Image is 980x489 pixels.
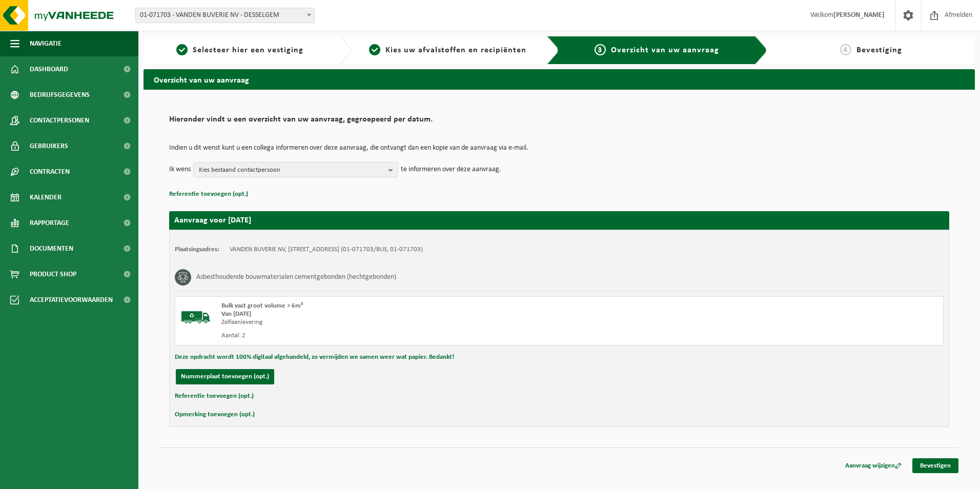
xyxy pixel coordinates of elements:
[169,188,248,201] button: Referentie toevoegen (opt.)
[193,162,398,177] button: Kies bestaand contactpersoon
[30,56,68,82] span: Dashboard
[199,162,384,178] span: Kies bestaand contactpersoon
[221,318,600,327] div: Zelfaanlevering
[196,269,396,286] h3: Asbesthoudende bouwmaterialen cementgebonden (hechtgebonden)
[369,44,380,55] span: 2
[136,8,314,23] span: 01-071703 - VANDEN BUVERIE NV - DESSELGEM
[30,82,90,108] span: Bedrijfsgegevens
[30,210,69,236] span: Rapportage
[175,351,454,364] button: Deze opdracht wordt 100% digitaal afgehandeld, zo vermijden we samen weer wat papier. Bedankt!
[30,31,62,56] span: Navigatie
[30,287,113,313] span: Acceptatievoorwaarden
[175,408,255,421] button: Opmerking toevoegen (opt.)
[180,302,211,333] img: BL-SO-LV.png
[175,246,219,253] strong: Plaatsingsadres:
[169,145,949,152] p: Indien u dit wenst kunt u een collega informeren over deze aanvraag, die ontvangt dan een kopie v...
[856,46,902,54] span: Bevestiging
[169,162,191,177] p: Ik wens
[193,46,303,54] span: Selecteer hier een vestiging
[912,458,958,473] a: Bevestigen
[30,185,62,210] span: Kalender
[833,11,885,19] strong: [PERSON_NAME]
[595,44,606,55] span: 3
[176,44,188,55] span: 1
[385,46,526,54] span: Kies uw afvalstoffen en recipiënten
[357,44,539,56] a: 2Kies uw afvalstoffen en recipiënten
[30,236,73,261] span: Documenten
[230,246,423,254] td: VANDEN BUVERIE NV, [STREET_ADDRESS] (01-071703/BUS, 01-071703)
[174,216,251,225] strong: Aanvraag voor [DATE]
[176,369,274,384] button: Nummerplaat toevoegen (opt.)
[149,44,331,56] a: 1Selecteer hier een vestiging
[221,311,251,317] strong: Van [DATE]
[611,46,719,54] span: Overzicht van uw aanvraag
[30,108,89,133] span: Contactpersonen
[30,159,70,185] span: Contracten
[30,133,68,159] span: Gebruikers
[169,115,949,129] h2: Hieronder vindt u een overzicht van uw aanvraag, gegroepeerd per datum.
[221,332,600,340] div: Aantal: 2
[401,162,501,177] p: te informeren over deze aanvraag.
[221,302,303,309] span: Bulk vast groot volume > 6m³
[144,69,975,89] h2: Overzicht van uw aanvraag
[838,458,909,473] a: Aanvraag wijzigen
[175,390,254,403] button: Referentie toevoegen (opt.)
[30,261,76,287] span: Product Shop
[135,8,315,23] span: 01-071703 - VANDEN BUVERIE NV - DESSELGEM
[840,44,851,55] span: 4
